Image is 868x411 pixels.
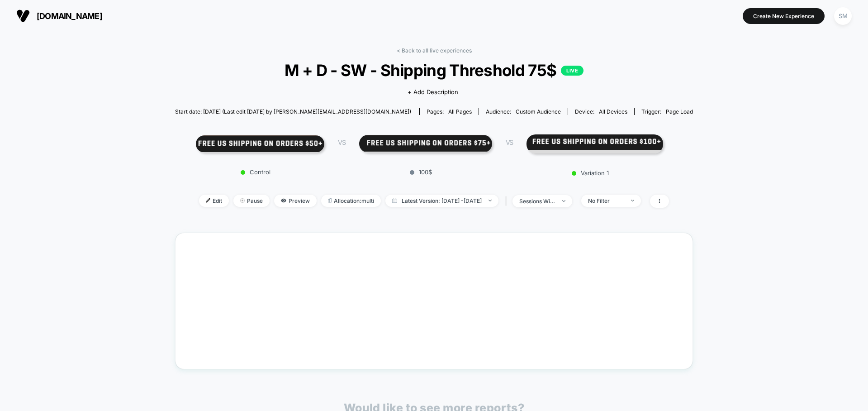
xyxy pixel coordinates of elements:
[274,195,317,207] span: Preview
[338,139,345,146] span: VS
[240,198,245,203] img: end
[16,9,30,23] img: Visually logo
[526,134,663,153] img: Variation 1 main
[519,198,555,205] div: sessions with impression
[175,108,411,115] span: Start date: [DATE] (Last edit [DATE] by [PERSON_NAME][EMAIL_ADDRESS][DOMAIN_NAME])
[503,195,512,208] span: |
[199,195,229,207] span: Edit
[196,135,324,153] img: Control main
[397,47,472,54] a: < Back to all live experiences
[427,108,472,115] div: Pages:
[191,168,320,176] p: Control
[37,11,102,21] span: [DOMAIN_NAME]
[408,88,458,97] span: + Add Description
[385,195,498,207] span: Latest Version: [DATE] - [DATE]
[568,108,634,115] span: Device:
[561,66,583,76] p: LIVE
[355,168,488,176] p: 100$
[599,108,627,115] span: all devices
[448,108,472,115] span: all pages
[562,200,565,202] img: end
[359,135,492,153] img: 100$ main
[489,200,492,201] img: end
[743,8,825,24] button: Create New Experience
[328,198,332,203] img: rebalance
[831,7,854,25] button: SM
[631,200,634,201] img: end
[588,197,624,204] div: No Filter
[321,195,381,207] span: Allocation: multi
[834,7,852,25] div: SM
[666,108,693,115] span: Page Load
[206,198,210,203] img: edit
[522,169,659,177] p: Variation 1
[506,139,513,146] span: VS
[486,108,561,115] div: Audience:
[233,195,270,207] span: Pause
[641,108,693,115] div: Trigger:
[516,108,561,115] span: Custom Audience
[201,61,667,80] span: M + D - SW - Shipping Threshold 75$
[14,9,105,23] button: [DOMAIN_NAME]
[392,198,397,203] img: calendar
